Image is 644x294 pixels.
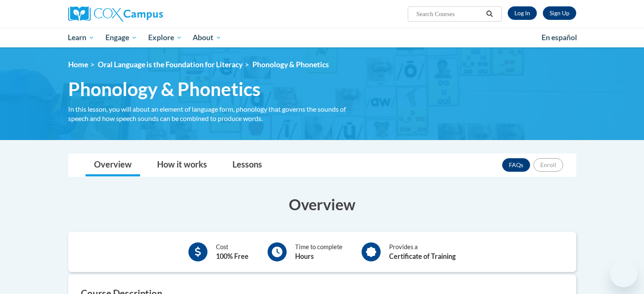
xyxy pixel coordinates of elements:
a: Learn [63,28,100,47]
input: Search Courses [415,9,483,19]
div: Time to complete [295,242,343,261]
a: Overview [86,154,140,176]
b: Hours [295,252,314,260]
span: Phonology & Phonetics [68,78,260,100]
div: In this lesson, you will about an element of language form, phonology that governs the sounds of ... [68,104,360,123]
b: 100% Free [216,252,249,260]
button: Search [483,9,496,19]
span: About [193,33,221,43]
a: How it works [149,154,216,176]
a: Lessons [224,154,271,176]
span: En español [542,33,577,42]
span: Learn [68,33,94,43]
a: Cox Campus [68,6,229,22]
div: Cost [216,242,249,261]
img: Cox Campus [68,6,163,22]
button: Enroll [533,158,563,172]
a: Home [68,60,88,69]
a: FAQs [502,158,530,172]
a: En español [536,29,583,47]
a: Register [543,6,576,20]
a: About [187,28,227,47]
span: Phonology & Phonetics [252,60,329,69]
span: Engage [105,33,137,43]
div: Main menu [55,28,589,47]
a: Log In [508,6,537,20]
a: Engage [100,28,143,47]
a: Explore [143,28,188,47]
b: Certificate of Training [389,252,456,260]
div: Provides a [389,242,456,261]
a: Oral Language is the Foundation for Literacy [98,60,243,69]
iframe: Button to launch messaging window [610,260,637,287]
span: Explore [148,33,182,43]
h3: Overview [68,194,576,215]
